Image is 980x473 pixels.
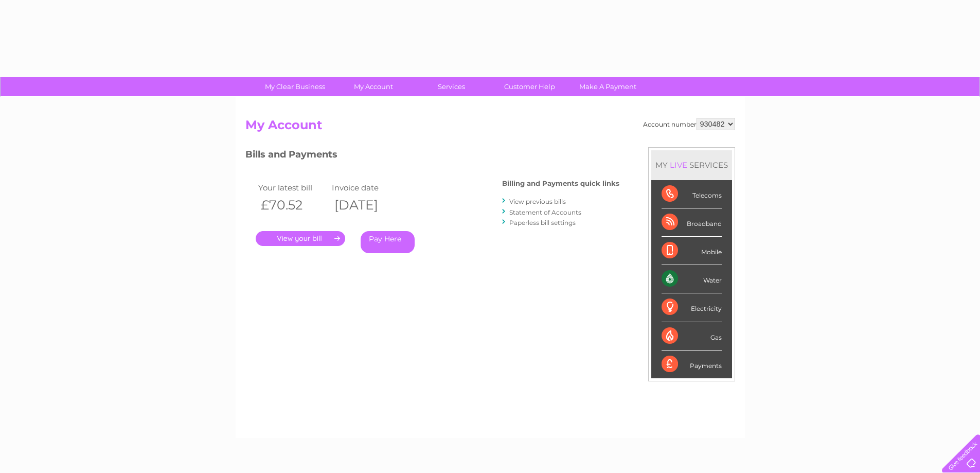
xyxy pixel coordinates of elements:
div: MY SERVICES [651,150,732,180]
div: Gas [662,322,722,351]
h3: Bills and Payments [245,147,619,165]
a: View previous bills [509,198,566,205]
div: Account number [643,118,735,130]
div: Telecoms [662,180,722,208]
h4: Billing and Payments quick links [502,180,619,187]
td: Invoice date [329,181,403,195]
div: Payments [662,351,722,378]
div: Water [662,265,722,293]
div: Electricity [662,293,722,322]
a: My Account [331,77,416,96]
a: Make A Payment [565,77,650,96]
div: LIVE [668,160,689,170]
a: Paperless bill settings [509,219,576,226]
h2: My Account [245,118,735,137]
th: £70.52 [256,195,330,216]
a: Pay Here [361,231,415,253]
a: Customer Help [487,77,572,96]
a: Statement of Accounts [509,208,581,216]
a: Services [409,77,494,96]
a: My Clear Business [253,77,337,96]
td: Your latest bill [256,181,330,195]
th: [DATE] [329,195,403,216]
div: Broadband [662,208,722,237]
a: . [256,231,345,246]
div: Mobile [662,237,722,265]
